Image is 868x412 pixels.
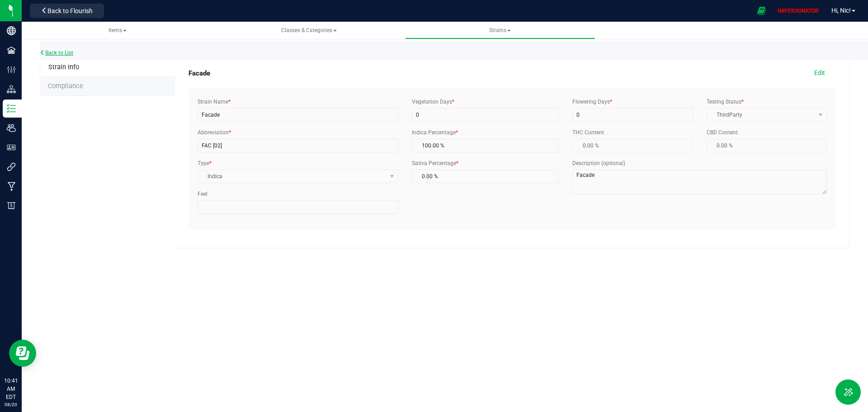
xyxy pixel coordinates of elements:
[774,7,822,15] p: IMPERSONATOR
[40,50,73,56] a: Back to List
[7,26,16,35] inline-svg: Company
[412,128,458,137] label: Indica Percentage
[198,159,212,167] label: Type
[412,159,458,167] label: Sativa Percentage
[198,98,231,106] label: Strain Name
[48,63,79,71] span: Strain Info
[831,7,851,14] span: Hi, Nic!
[47,7,93,14] span: Back to Flourish
[30,4,104,18] button: Back to Flourish
[108,27,127,33] span: Items
[572,128,604,137] label: THC Content
[198,128,231,137] label: Abbreviation
[4,377,18,401] p: 10:41 AM EDT
[198,190,208,198] label: Feel
[7,143,16,152] inline-svg: User Roles
[572,159,625,167] label: Description (optional)
[7,162,16,171] inline-svg: Integrations
[7,85,16,94] inline-svg: Distribution
[835,379,861,405] button: Toggle Menu
[7,46,16,55] inline-svg: Facilities
[9,340,36,367] iframe: Resource center
[7,65,16,74] inline-svg: Configuration
[751,2,772,19] span: Open Ecommerce Menu
[707,98,744,106] label: Testing Status
[7,123,16,133] inline-svg: Users
[412,98,454,106] label: Vegetation Days
[48,82,83,90] span: Compliance
[4,401,18,408] p: 08/20
[572,98,612,106] label: Flowering Days
[489,27,511,33] span: Strains
[7,182,16,191] inline-svg: Manufacturing
[803,65,836,81] button: Edit
[7,201,16,210] inline-svg: Billing
[189,70,210,77] h5: Facade
[7,104,16,113] inline-svg: Inventory
[281,27,337,33] span: Classes & Categories
[707,128,738,137] label: CBD Content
